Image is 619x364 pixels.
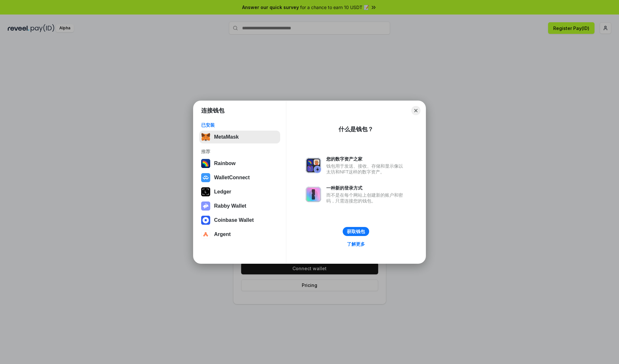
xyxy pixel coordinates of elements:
[326,163,406,175] div: 钱包用于发送、接收、存储和显示像以太坊和NFT这样的数字资产。
[201,159,210,168] img: svg+xml,%3Csvg%20width%3D%22120%22%20height%3D%22120%22%20viewBox%3D%220%200%20120%20120%22%20fil...
[326,192,406,204] div: 而不是在每个网站上创建新的账户和密码，只需连接您的钱包。
[201,107,224,114] h1: 连接钱包
[199,185,280,198] button: Ledger
[306,187,321,202] img: svg+xml,%3Csvg%20xmlns%3D%22http%3A%2F%2Fwww.w3.org%2F2000%2Fsvg%22%20fill%3D%22none%22%20viewBox...
[306,158,321,173] img: svg+xml,%3Csvg%20xmlns%3D%22http%3A%2F%2Fwww.w3.org%2F2000%2Fsvg%22%20fill%3D%22none%22%20viewBox...
[199,157,280,170] button: Rainbow
[201,133,210,142] img: svg+xml,%3Csvg%20fill%3D%22none%22%20height%3D%2233%22%20viewBox%3D%220%200%2035%2033%22%20width%...
[343,240,369,248] a: 了解更多
[339,125,373,133] div: 什么是钱包？
[214,175,250,181] div: WalletConnect
[214,217,254,223] div: Coinbase Wallet
[326,156,406,162] div: 您的数字资产之家
[201,187,210,196] img: svg+xml,%3Csvg%20xmlns%3D%22http%3A%2F%2Fwww.w3.org%2F2000%2Fsvg%22%20width%3D%2228%22%20height%3...
[214,189,231,195] div: Ledger
[201,122,278,128] div: 已安装
[199,171,280,184] button: WalletConnect
[199,200,280,212] button: Rabby Wallet
[201,173,210,182] img: svg+xml,%3Csvg%20width%3D%2228%22%20height%3D%2228%22%20viewBox%3D%220%200%2028%2028%22%20fill%3D...
[201,216,210,225] img: svg+xml,%3Csvg%20width%3D%2228%22%20height%3D%2228%22%20viewBox%3D%220%200%2028%2028%22%20fill%3D...
[201,202,210,211] img: svg+xml,%3Csvg%20xmlns%3D%22http%3A%2F%2Fwww.w3.org%2F2000%2Fsvg%22%20fill%3D%22none%22%20viewBox...
[343,227,369,236] button: 获取钱包
[201,230,210,239] img: svg+xml,%3Csvg%20width%3D%2228%22%20height%3D%2228%22%20viewBox%3D%220%200%2028%2028%22%20fill%3D...
[347,241,365,247] div: 了解更多
[199,214,280,227] button: Coinbase Wallet
[214,134,239,140] div: MetaMask
[326,185,406,191] div: 一种新的登录方式
[199,131,280,143] button: MetaMask
[214,231,231,237] div: Argent
[214,161,236,166] div: Rainbow
[411,106,420,115] button: Close
[347,229,365,234] div: 获取钱包
[214,203,246,209] div: Rabby Wallet
[199,228,280,241] button: Argent
[201,149,278,154] div: 推荐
